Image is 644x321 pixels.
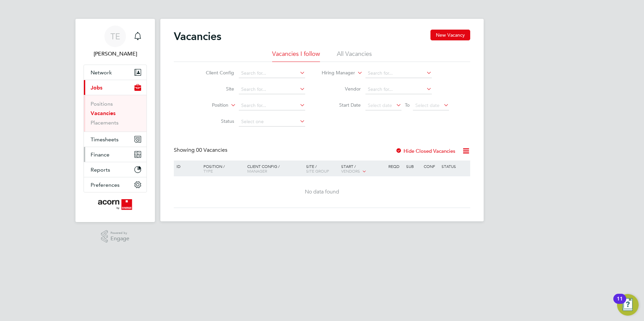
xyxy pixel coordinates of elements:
[440,160,469,172] div: Status
[422,160,440,172] div: Conf
[195,86,234,92] label: Site
[365,69,432,78] input: Search for...
[415,102,440,108] span: Select date
[239,69,305,78] input: Search for...
[91,182,120,188] span: Preferences
[316,70,355,76] label: Hiring Manager
[84,80,147,95] button: Jobs
[405,160,422,172] div: Sub
[110,236,129,242] span: Engage
[84,132,147,147] button: Timesheets
[175,188,469,195] div: No data found
[91,151,109,158] span: Finance
[84,95,147,132] div: Jobs
[91,110,116,116] a: Vacancies
[84,177,147,192] button: Preferences
[91,84,102,91] span: Jobs
[368,102,392,108] span: Select date
[430,30,470,40] button: New Vacancy
[306,168,329,174] span: Site Group
[195,70,234,76] label: Client Config
[110,32,120,41] span: TE
[91,167,110,173] span: Reports
[341,168,360,174] span: Vendors
[617,299,623,308] div: 11
[84,162,147,177] button: Reports
[91,69,112,76] span: Network
[340,160,387,177] div: Start /
[174,30,221,43] h2: Vacancies
[247,168,267,174] span: Manager
[174,147,229,154] div: Showing
[272,50,320,62] li: Vacancies I follow
[239,101,305,110] input: Search for...
[337,50,372,62] li: All Vacancies
[198,160,246,177] div: Position /
[110,230,129,236] span: Powered by
[246,160,304,177] div: Client Config /
[304,160,340,177] div: Site /
[365,85,432,94] input: Search for...
[91,101,113,107] a: Positions
[101,230,130,243] a: Powered byEngage
[84,65,147,80] button: Network
[91,136,119,143] span: Timesheets
[84,50,147,58] span: Teresa Elliot
[403,101,412,109] span: To
[98,199,133,210] img: acornpeople-logo-retina.png
[395,148,455,154] label: Hide Closed Vacancies
[239,85,305,94] input: Search for...
[84,26,147,58] a: TE[PERSON_NAME]
[84,199,147,210] a: Go to home page
[75,19,155,222] nav: Main navigation
[84,147,147,162] button: Finance
[195,118,234,124] label: Status
[175,160,198,172] div: ID
[196,147,227,153] span: 00 Vacancies
[239,117,305,127] input: Select one
[387,160,404,172] div: Reqd
[322,86,361,92] label: Vendor
[617,294,639,316] button: Open Resource Center, 11 new notifications
[203,168,213,174] span: Type
[322,102,361,108] label: Start Date
[190,102,228,109] label: Position
[91,119,119,126] a: Placements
